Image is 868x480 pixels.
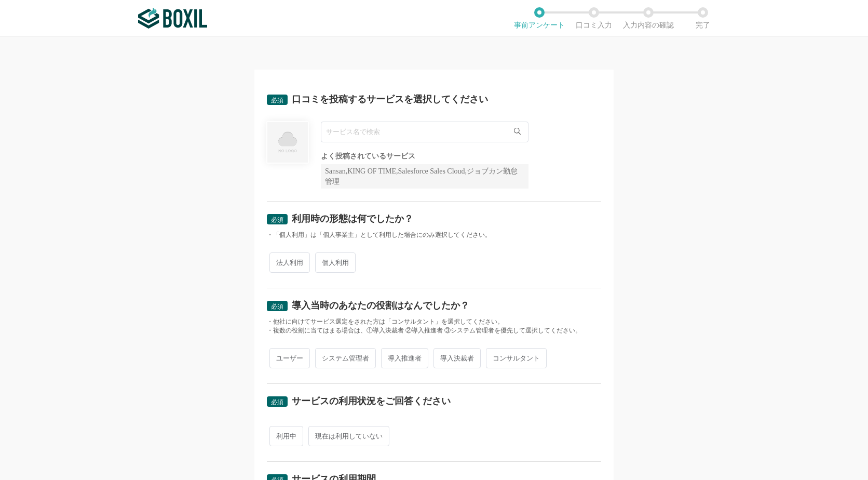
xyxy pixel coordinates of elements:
[138,8,207,29] img: ボクシルSaaS_ロゴ
[267,317,601,326] div: ・他社に向けてサービス選定をされた方は「コンサルタント」を選択してください。
[267,326,601,335] div: ・複数の役割に当てはまる場合は、①導入決裁者 ②導入推進者 ③システム管理者を優先して選択してください。
[621,7,675,29] li: 入力内容の確認
[675,7,730,29] li: 完了
[433,348,481,368] span: 導入決裁者
[271,216,283,223] span: 必須
[269,252,310,273] span: 法人利用
[267,231,601,239] div: ・「個人利用」は「個人事業主」として利用した場合にのみ選択してください。
[269,426,303,446] span: 利用中
[271,303,283,310] span: 必須
[486,348,547,368] span: コンサルタント
[308,426,389,446] span: 現在は利用していない
[292,301,469,310] div: 導入当時のあなたの役割はなんでしたか？
[512,7,566,29] li: 事前アンケート
[271,398,283,406] span: 必須
[292,214,413,223] div: 利用時の形態は何でしたか？
[315,348,376,368] span: システム管理者
[321,164,528,189] div: Sansan,KING OF TIME,Salesforce Sales Cloud,ジョブカン勤怠管理
[292,95,488,104] div: 口コミを投稿するサービスを選択してください
[321,153,528,160] div: よく投稿されているサービス
[269,348,310,368] span: ユーザー
[292,396,451,406] div: サービスの利用状況をご回答ください
[381,348,428,368] span: 導入推進者
[321,122,528,142] input: サービス名で検索
[315,252,356,273] span: 個人利用
[566,7,621,29] li: 口コミ入力
[271,97,283,104] span: 必須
